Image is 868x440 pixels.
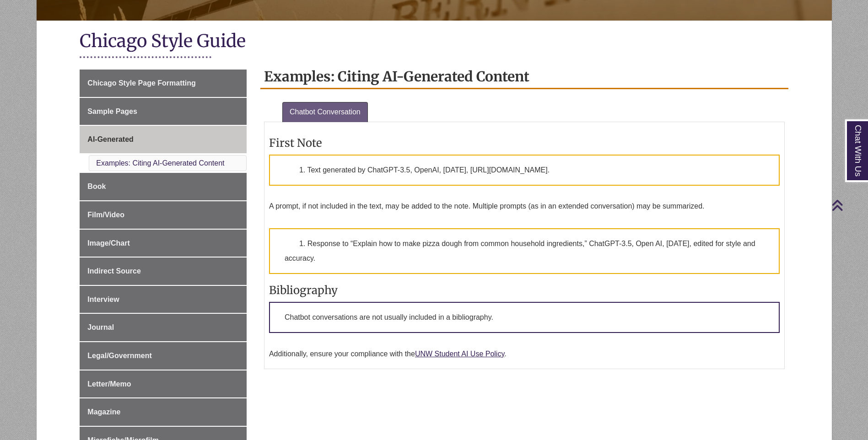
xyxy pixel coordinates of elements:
[80,30,788,54] h1: Chicago Style Guide
[87,408,120,416] span: Magazine
[80,314,247,341] a: Journal
[87,135,133,143] span: AI-Generated
[260,65,788,89] h2: Examples: Citing AI-Generated Content
[87,211,124,219] span: Film/Video
[80,230,247,257] a: Image/Chart
[80,173,247,200] a: Book
[415,350,504,358] a: UNW Student AI Use Policy
[269,136,780,150] h3: First Note
[269,349,780,360] p: Additionally, ensure your compliance with the .
[80,286,247,313] a: Interview
[80,70,247,97] a: Chicago Style Page Formatting
[87,107,137,115] span: Sample Pages
[269,201,780,212] p: A prompt, if not included in the text, may be added to the note. Multiple prompts (as in an exten...
[80,370,247,398] a: Letter/Memo
[96,159,224,167] a: Examples: Citing AI-Generated Content
[87,239,129,247] span: Image/Chart
[269,228,780,274] p: 1. Response to “Explain how to make pizza dough from common household ingredients,” ChatGPT-3.5, ...
[87,182,106,190] span: Book
[269,155,780,186] p: 1. Text generated by ChatGPT-3.5, OpenAI, [DATE], [URL][DOMAIN_NAME].
[80,98,247,125] a: Sample Pages
[831,199,866,211] a: Back to Top
[80,398,247,426] a: Magazine
[80,126,247,153] a: AI-Generated
[282,102,368,122] a: Chatbot Conversation
[87,267,140,275] span: Indirect Source
[80,201,247,229] a: Film/Video
[87,352,151,360] span: Legal/Government
[269,283,780,297] h3: Bibliography
[87,323,114,331] span: Journal
[87,79,195,87] span: Chicago Style Page Formatting
[87,380,131,388] span: Letter/Memo
[80,258,247,285] a: Indirect Source
[269,302,780,333] p: Chatbot conversations are not usually included in a bibliography.
[87,295,119,303] span: Interview
[80,342,247,370] a: Legal/Government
